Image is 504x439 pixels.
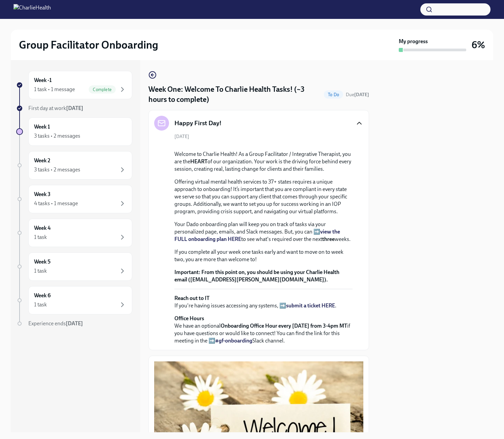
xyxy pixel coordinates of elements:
[34,77,52,84] h6: Week -1
[34,191,51,198] h6: Week 3
[174,133,189,140] span: [DATE]
[34,258,51,266] h6: Week 5
[66,320,83,327] strong: [DATE]
[174,295,353,309] p: If you're having issues accessing any systems, ➡️ .
[34,267,47,275] div: 1 task
[174,178,353,215] p: Offering virtual mental health services to 37+ states requires a unique approach to onboarding! I...
[346,92,369,98] span: Due
[286,302,335,309] a: submit a ticket HERE
[174,119,222,128] h5: Happy First Day!
[148,84,321,105] h4: Week One: Welcome To Charlie Health Tasks! (~3 hours to complete)
[174,315,353,345] p: We have an optional if you have questions or would like to connect! You can find the link for thi...
[16,71,132,99] a: Week -11 task • 1 messageComplete
[89,87,116,92] span: Complete
[174,248,353,263] p: If you complete all your week one tasks early and want to move on to week two, you are more than ...
[34,86,75,93] div: 1 task • 1 message
[16,185,132,213] a: Week 34 tasks • 1 message
[322,236,335,242] strong: three
[34,166,80,173] div: 3 tasks • 2 messages
[16,219,132,247] a: Week 41 task
[174,221,353,243] p: Your Dado onboarding plan will keep you on track of tasks via your personalized page, emails, and...
[28,105,83,111] span: First day at work
[215,337,252,344] a: #gf-onboarding
[34,224,51,232] h6: Week 4
[34,292,51,299] h6: Week 6
[174,269,339,283] strong: From this point on, you should be using your Charlie Health email ([EMAIL_ADDRESS][PERSON_NAME][D...
[221,323,347,329] strong: Onboarding Office Hour every [DATE] from 3-4pm MT
[354,92,369,98] strong: [DATE]
[472,39,485,51] h3: 6%
[174,315,204,322] strong: Office Hours
[16,105,132,112] a: First day at work[DATE]
[34,123,50,131] h6: Week 1
[174,150,353,173] p: Welcome to Charlie Health! As a Group Facilitator / Integrative Therapist, you are the of our org...
[174,295,209,301] strong: Reach out to IT
[28,320,83,327] span: Experience ends
[16,252,132,281] a: Week 51 task
[34,301,47,308] div: 1 task
[66,105,83,111] strong: [DATE]
[324,92,343,97] span: To Do
[399,38,428,45] strong: My progress
[190,158,207,165] strong: HEART
[174,269,200,275] strong: Important:
[13,4,51,15] img: CharlieHealth
[16,286,132,314] a: Week 61 task
[16,151,132,180] a: Week 23 tasks • 2 messages
[34,234,47,241] div: 1 task
[34,200,78,207] div: 4 tasks • 1 message
[34,132,80,140] div: 3 tasks • 2 messages
[346,91,369,98] span: September 9th, 2025 09:00
[19,38,158,52] h2: Group Facilitator Onboarding
[34,157,50,164] h6: Week 2
[16,117,132,146] a: Week 13 tasks • 2 messages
